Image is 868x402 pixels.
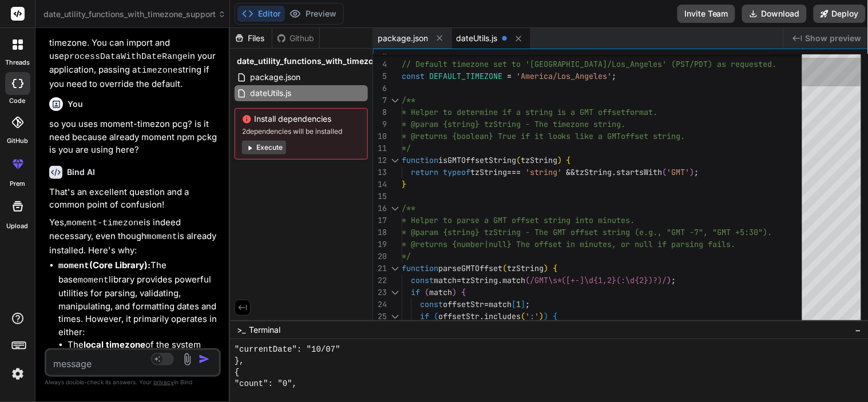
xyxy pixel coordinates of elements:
[695,167,699,177] span: ;
[525,299,530,309] span: ;
[373,226,387,238] div: 18
[373,311,387,323] div: 25
[814,5,866,23] button: Deploy
[690,167,695,177] span: )
[566,167,576,177] span: &&
[425,287,429,297] span: (
[378,33,428,44] span: package.json
[434,311,438,321] span: (
[434,275,457,285] span: match
[626,239,736,249] span: r null if parsing fails.
[78,276,109,285] code: moment
[452,287,457,297] span: )
[235,355,244,367] span: },
[402,215,626,225] span: * Helper to parse a GMT offset string into minute
[235,378,297,389] span: "count": "0",
[429,287,452,297] span: match
[373,106,387,118] div: 8
[484,311,521,321] span: includes
[10,179,25,189] label: prem
[742,5,807,23] button: Download
[457,275,461,285] span: =
[516,155,521,165] span: (
[146,232,177,242] code: moment
[388,286,403,298] div: Click to collapse the range.
[242,141,286,154] button: Execute
[373,70,387,82] div: 5
[10,96,26,106] label: code
[676,59,777,69] span: PST/PDT) as requested.
[181,353,194,366] img: attachment
[7,136,28,146] label: GitHub
[544,263,548,273] span: )
[525,275,530,285] span: (
[402,71,425,81] span: const
[43,9,226,20] span: date_utility_functions_with_timezone_support
[612,71,617,81] span: ;
[388,262,403,274] div: Click to collapse the range.
[521,155,557,165] span: tzString
[84,339,145,350] strong: local timezone
[373,94,387,106] div: 7
[853,321,864,339] button: −
[507,167,521,177] span: ===
[237,6,285,22] button: Editor
[626,107,658,117] span: format.
[667,275,672,285] span: )
[373,238,387,250] div: 19
[237,55,419,67] span: date_utility_functions_with_timezone_support
[373,274,387,286] div: 22
[512,299,516,309] span: [
[373,250,387,262] div: 20
[539,311,544,321] span: )
[479,311,484,321] span: .
[576,167,612,177] span: tzString
[420,299,443,309] span: const
[68,339,219,364] li: The of the system where the code is running.
[855,324,862,336] span: −
[521,311,525,321] span: (
[521,299,525,309] span: ]
[443,299,484,309] span: offsetStr
[677,5,735,23] button: Invite Team
[667,167,690,177] span: 'GMT'
[502,263,507,273] span: (
[64,52,188,62] code: processDataWithDateRange
[438,311,479,321] span: offsetStr
[470,167,507,177] span: tzString
[626,227,772,237] span: g (e.g., "GMT -7", "GMT +5:30").
[373,214,387,226] div: 17
[402,59,676,69] span: // Default timezone set to '[GEOGRAPHIC_DATA]/Los_Angeles' (
[544,311,548,321] span: )
[67,166,95,178] h6: Bind AI
[49,118,219,157] p: so you uses moment-timezon pcg? is it need because already moment npm pckg is you are using here?
[420,311,429,321] span: if
[373,142,387,154] div: 11
[66,218,144,228] code: moment-timezone
[566,155,571,165] span: {
[8,364,27,384] img: settings
[373,286,387,298] div: 23
[612,167,617,177] span: .
[402,263,438,273] span: function
[516,71,612,81] span: 'America/Los_Angeles'
[457,33,498,44] span: dateUtils.js
[68,98,83,110] h6: You
[388,94,403,106] div: Click to collapse the range.
[5,58,30,67] label: threads
[388,154,403,166] div: Click to collapse the range.
[373,154,387,166] div: 12
[373,190,387,202] div: 15
[617,167,663,177] span: startsWith
[461,275,498,285] span: tzString
[461,287,466,297] span: {
[498,275,502,285] span: .
[484,299,489,309] span: =
[230,33,272,44] div: Files
[7,221,29,231] label: Upload
[373,262,387,274] div: 21
[525,167,562,177] span: 'string'
[626,215,635,225] span: s.
[58,259,219,339] p: The base library provides powerful utilities for parsing, validating, manipulating, and formattin...
[402,107,626,117] span: * Helper to determine if a string is a GMT offset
